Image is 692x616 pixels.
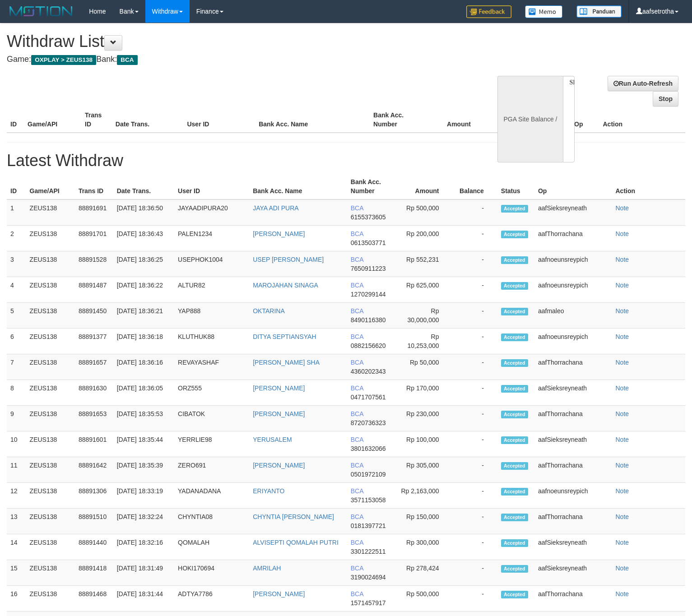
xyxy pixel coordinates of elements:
a: Note [616,462,629,469]
span: BCA [117,55,137,65]
span: BCA [351,307,363,315]
td: ZEUS138 [26,534,75,560]
td: aafThorrachana [534,586,612,611]
th: Date Trans. [112,107,184,133]
span: BCA [351,230,363,237]
td: aafmaleo [534,303,612,329]
td: aafnoeunsreypich [534,483,612,509]
td: ZEUS138 [26,226,75,251]
td: aafSieksreyneath [534,380,612,406]
td: 88891510 [75,509,113,534]
td: [DATE] 18:32:24 [113,509,174,534]
td: [DATE] 18:35:44 [113,431,174,457]
a: Note [616,487,629,495]
span: 6155373605 [351,213,386,221]
td: - [453,329,497,354]
h1: Withdraw List [7,32,452,51]
td: 16 [7,586,26,611]
span: BCA [351,384,363,392]
td: - [453,380,497,406]
td: ALTUR82 [174,277,249,303]
a: Note [616,204,629,212]
span: BCA [351,333,363,340]
a: Note [616,333,629,340]
td: 5 [7,303,26,329]
td: [DATE] 18:35:53 [113,406,174,431]
span: Accepted [501,539,528,547]
td: aafSieksreyneath [534,199,612,226]
a: Note [616,359,629,366]
a: ERIYANTO [253,487,284,495]
td: QOMALAH [174,534,249,560]
span: Accepted [501,231,528,238]
td: [DATE] 18:36:18 [113,329,174,354]
span: Accepted [501,282,528,290]
a: JAYA ADI PURA [253,204,298,212]
span: Accepted [501,359,528,367]
span: Accepted [501,333,528,341]
span: BCA [351,590,363,597]
td: 14 [7,534,26,560]
a: [PERSON_NAME] [253,384,305,392]
td: ORZ555 [174,380,249,406]
td: 1 [7,199,26,226]
a: Note [616,282,629,289]
td: REVAYASHAF [174,354,249,380]
td: - [453,406,497,431]
span: BCA [351,204,363,212]
td: aafSieksreyneath [534,431,612,457]
a: CHYNTIA [PERSON_NAME] [253,513,334,520]
th: Trans ID [75,174,113,199]
span: OXPLAY > ZEUS138 [31,55,96,65]
a: USEP [PERSON_NAME] [253,256,324,263]
th: User ID [183,107,255,133]
span: 7650911223 [351,265,386,272]
span: Accepted [501,514,528,521]
td: 88891418 [75,560,113,586]
th: Balance [453,174,497,199]
td: 88891487 [75,277,113,303]
span: 3301222511 [351,548,386,555]
td: 88891653 [75,406,113,431]
td: JAYAADIPURA20 [174,199,249,226]
h4: Game: Bank: [7,55,452,64]
td: 88891630 [75,380,113,406]
td: 88891306 [75,483,113,509]
td: - [453,251,497,277]
span: BCA [351,410,363,417]
a: Note [616,307,629,315]
span: BCA [351,487,363,495]
th: Action [612,174,686,199]
span: Accepted [501,591,528,598]
a: OKTARINA [253,307,285,315]
td: 88891657 [75,354,113,380]
h1: Latest Withdraw [7,152,685,170]
td: Rp 625,000 [396,277,452,303]
span: BCA [351,462,363,469]
span: BCA [351,282,363,289]
th: Bank Acc. Name [249,174,347,199]
td: [DATE] 18:36:05 [113,380,174,406]
td: ZEUS138 [26,457,75,483]
th: Amount [396,174,452,199]
a: Note [616,539,629,546]
th: ID [7,174,26,199]
td: [DATE] 18:32:16 [113,534,174,560]
td: aafThorrachana [534,406,612,431]
td: ZEUS138 [26,509,75,534]
td: ZEUS138 [26,303,75,329]
td: Rp 278,424 [396,560,452,586]
td: - [453,483,497,509]
td: aafnoeunsreypich [534,329,612,354]
td: [DATE] 18:31:44 [113,586,174,611]
td: - [453,586,497,611]
span: 3190024694 [351,574,386,581]
td: - [453,199,497,226]
td: aafThorrachana [534,457,612,483]
td: aafnoeunsreypich [534,251,612,277]
th: Op [571,107,599,133]
img: panduan.png [576,5,622,18]
td: aafThorrachana [534,354,612,380]
span: 0613503771 [351,239,386,246]
td: ZEUS138 [26,560,75,586]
